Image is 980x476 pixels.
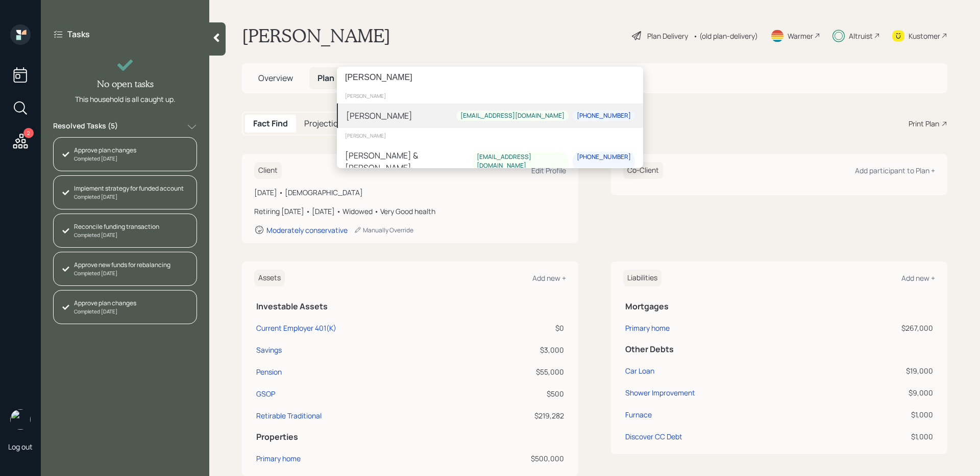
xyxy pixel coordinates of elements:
div: [PHONE_NUMBER] [577,153,631,162]
div: [PERSON_NAME] & [PERSON_NAME] [345,149,473,174]
div: [PERSON_NAME] [346,110,412,122]
div: [EMAIL_ADDRESS][DOMAIN_NAME] [460,111,565,120]
input: Type a command or search… [337,67,643,88]
div: [PERSON_NAME] [337,128,643,143]
div: [EMAIL_ADDRESS][DOMAIN_NAME] [477,153,565,170]
div: [PERSON_NAME] [337,88,643,103]
div: [PHONE_NUMBER] [577,111,631,120]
